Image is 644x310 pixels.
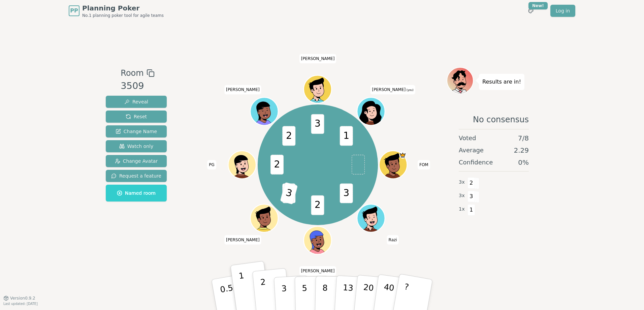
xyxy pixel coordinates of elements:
span: Click to change your name [387,235,399,244]
span: 3 [340,184,353,203]
span: Confidence [459,158,493,167]
span: Reset [126,113,147,120]
button: Change Avatar [106,155,167,167]
span: Click to change your name [418,160,430,169]
span: Request a feature [111,173,161,179]
span: Change Avatar [115,158,158,164]
button: Change Name [106,125,167,137]
span: 7 / 8 [518,133,529,143]
span: 0 % [518,158,529,167]
span: 3 [468,191,475,202]
span: 1 [340,126,353,146]
span: Click to change your name [224,235,261,244]
span: PP [70,7,78,15]
span: Click to change your name [299,266,336,276]
span: No.1 planning poker tool for agile teams [82,13,164,18]
button: Click to change your avatar [358,98,384,124]
span: 2 [311,195,324,215]
button: Reveal [106,96,167,108]
button: Reset [106,111,167,123]
span: Reveal [124,98,148,105]
a: Log in [550,5,575,17]
span: Average [459,146,484,155]
span: Click to change your name [299,54,336,63]
span: Planning Poker [82,3,164,13]
span: Click to change your name [224,85,261,94]
span: 3 [311,114,324,134]
span: 3 x [459,192,465,199]
span: (you) [406,89,414,92]
div: New! [528,2,548,9]
span: Click to change your name [371,85,415,94]
span: Change Name [116,128,157,135]
button: New! [525,5,537,17]
span: 2 [283,126,296,146]
span: Named room [117,190,156,196]
div: 3509 [121,79,154,93]
button: Watch only [106,140,167,152]
span: 2.29 [514,146,529,155]
p: Results are in! [482,77,521,87]
span: 3 [280,182,298,205]
span: No consensus [473,114,529,125]
button: Request a feature [106,170,167,182]
a: PPPlanning PokerNo.1 planning poker tool for agile teams [69,3,164,18]
span: Last updated: [DATE] [3,302,38,306]
span: Watch only [119,143,154,150]
span: 1 [468,204,475,216]
span: Version 0.9.2 [10,296,35,301]
span: Room [121,67,143,79]
p: 1 [238,271,248,308]
button: Named room [106,185,167,201]
span: 3 x [459,179,465,186]
span: Click to change your name [207,160,216,169]
button: Version0.9.2 [3,296,35,301]
span: 2 [271,155,284,175]
span: 2 [468,177,475,189]
span: 1 x [459,206,465,213]
span: Voted [459,133,476,143]
span: FOM is the host [399,152,407,159]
